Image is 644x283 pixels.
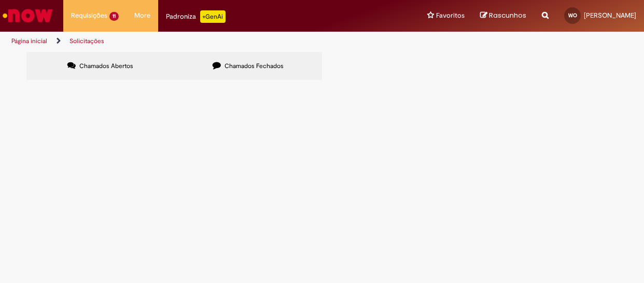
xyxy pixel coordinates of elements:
[1,5,54,26] img: ServiceNow
[436,10,465,21] span: Favoritos
[79,62,133,70] span: Chamados Abertos
[166,10,226,23] div: Padroniza
[109,12,119,21] span: 11
[11,37,47,45] a: Página inicial
[568,12,577,19] span: WO
[480,11,526,21] a: Rascunhos
[71,10,107,21] span: Requisições
[225,62,284,70] span: Chamados Fechados
[489,10,526,20] span: Rascunhos
[200,10,226,23] p: +GenAi
[69,37,104,45] a: Solicitações
[8,32,422,51] ul: Trilhas de página
[134,10,150,21] span: More
[584,11,636,20] span: [PERSON_NAME]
